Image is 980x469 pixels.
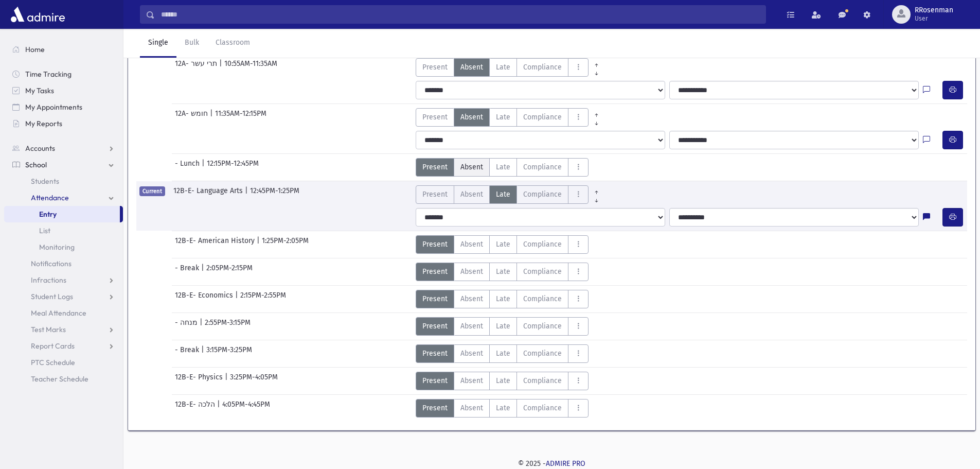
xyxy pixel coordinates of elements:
span: Attendance [31,193,69,202]
span: Late [496,162,510,172]
span: Present [422,293,448,304]
span: Present [422,239,448,250]
span: My Appointments [25,102,82,112]
span: | [217,399,222,418]
div: © 2025 - [140,458,964,469]
span: Present [422,321,448,332]
a: School [4,157,123,173]
span: | [225,372,230,390]
span: Compliance [523,403,562,413]
span: User [915,14,953,23]
a: Accounts [4,140,123,157]
span: Present [422,62,448,73]
span: Compliance [523,348,562,359]
span: - Break [175,263,201,281]
span: Meal Attendance [31,308,86,318]
span: Home [25,45,45,54]
div: AttTypes [416,235,589,254]
span: Late [496,293,510,304]
span: 12B-E- Physics [175,372,225,390]
span: Late [496,189,510,200]
span: Absent [460,189,483,200]
span: Compliance [523,62,562,73]
a: My Appointments [4,99,123,115]
span: PTC Schedule [31,358,75,367]
a: Monitoring [4,239,123,255]
span: 2:15PM-2:55PM [240,290,286,308]
span: 3:15PM-3:25PM [206,344,252,363]
a: Time Tracking [4,66,123,82]
span: Absent [460,375,483,386]
span: | [202,158,207,177]
span: 12:45PM-1:25PM [250,185,299,204]
a: Report Cards [4,338,123,354]
span: 12:15PM-12:45PM [207,158,259,177]
a: Test Marks [4,321,123,338]
span: 2:05PM-2:15PM [206,263,253,281]
span: 12A- תרי עשר [175,58,219,77]
span: Present [422,348,448,359]
span: Late [496,239,510,250]
div: AttTypes [416,58,604,77]
a: My Tasks [4,82,123,99]
span: | [235,290,240,308]
span: 1:25PM-2:05PM [262,235,309,254]
div: AttTypes [416,372,589,390]
span: Absent [460,293,483,304]
span: 12B-E- הלכה [175,399,217,418]
span: Absent [460,112,483,123]
span: 12B-E- Language Arts [173,185,245,204]
a: Home [4,41,123,58]
span: Present [422,189,448,200]
span: 4:05PM-4:45PM [222,399,270,418]
div: AttTypes [416,290,589,308]
span: Time Tracking [25,70,72,79]
span: Present [422,112,448,123]
div: AttTypes [416,185,604,204]
span: Late [496,403,510,413]
span: Absent [460,239,483,250]
a: Meal Attendance [4,305,123,321]
span: | [210,108,215,127]
span: Late [496,112,510,123]
a: Notifications [4,255,123,272]
span: | [200,317,205,336]
img: AdmirePro [8,4,67,25]
span: Absent [460,266,483,277]
span: | [201,263,206,281]
a: Classroom [207,29,258,58]
a: Single [140,29,176,58]
span: List [39,226,50,235]
span: RRosenman [915,6,953,14]
div: AttTypes [416,344,589,363]
span: My Reports [25,119,62,128]
a: Student Logs [4,288,123,305]
span: Absent [460,348,483,359]
span: | [201,344,206,363]
a: My Reports [4,115,123,132]
span: Compliance [523,321,562,332]
div: AttTypes [416,108,604,127]
a: Infractions [4,272,123,288]
span: Accounts [25,144,55,153]
div: AttTypes [416,158,589,177]
span: Monitoring [39,242,75,252]
span: - Break [175,344,201,363]
span: Current [139,186,165,196]
span: Absent [460,321,483,332]
span: Absent [460,162,483,172]
span: | [219,58,224,77]
span: | [245,185,250,204]
span: Test Marks [31,325,66,334]
span: | [257,235,262,254]
a: Teacher Schedule [4,371,123,387]
span: Compliance [523,189,562,200]
span: 12A- חומש [175,108,210,127]
span: 3:25PM-4:05PM [230,372,278,390]
span: Late [496,62,510,73]
span: Infractions [31,275,66,285]
div: AttTypes [416,317,589,336]
span: 11:35AM-12:15PM [215,108,266,127]
span: Compliance [523,239,562,250]
span: Absent [460,62,483,73]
